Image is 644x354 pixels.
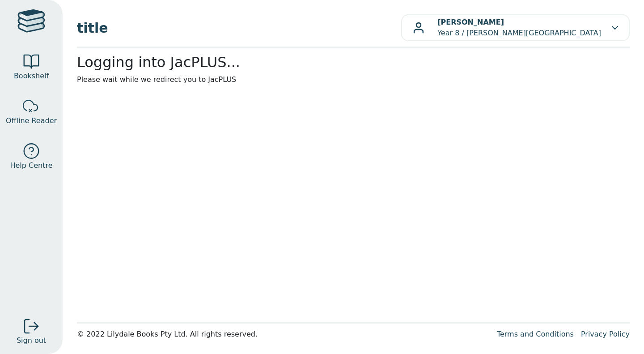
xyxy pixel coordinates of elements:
p: Please wait while we redirect you to JacPLUS [77,74,630,85]
span: Bookshelf [14,71,49,81]
span: Offline Reader [6,115,57,126]
a: Privacy Policy [581,330,630,338]
b: [PERSON_NAME] [437,18,504,26]
a: Terms and Conditions [497,330,574,338]
span: Help Centre [10,160,52,171]
p: Year 8 / [PERSON_NAME][GEOGRAPHIC_DATA] [437,17,601,38]
span: Sign out [17,335,46,346]
h2: Logging into JacPLUS... [77,54,630,71]
span: title [77,18,401,38]
div: © 2022 Lilydale Books Pty Ltd. All rights reserved. [77,329,490,340]
button: [PERSON_NAME]Year 8 / [PERSON_NAME][GEOGRAPHIC_DATA] [401,14,630,41]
